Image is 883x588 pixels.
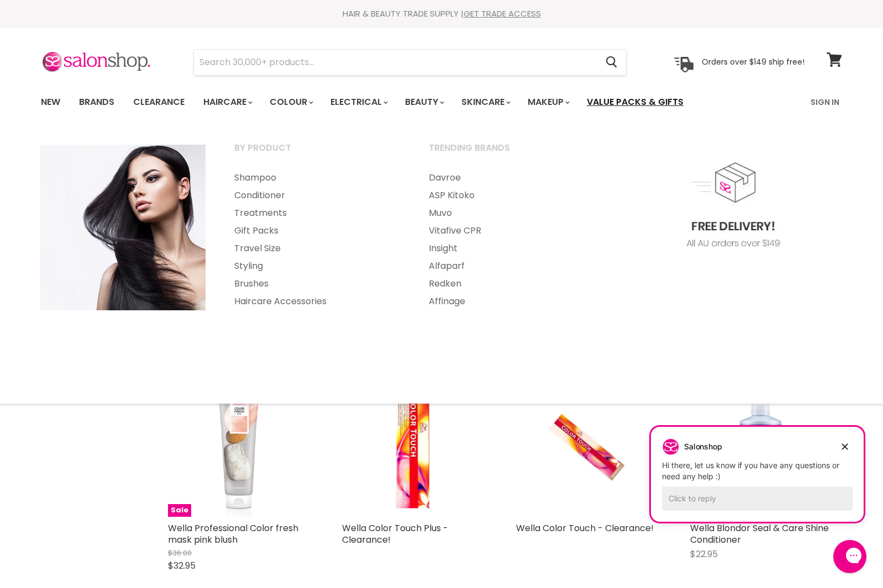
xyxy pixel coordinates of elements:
a: Clearance [125,91,193,114]
a: Beauty [397,91,451,114]
a: Wella Color Touch - Clearance! [516,522,654,534]
ul: Main menu [220,169,413,310]
span: $32.95 [168,559,196,572]
a: Value Packs & Gifts [579,91,692,114]
a: Treatments [220,204,413,222]
span: $22.95 [690,548,718,560]
p: Orders over $149 ship free! [702,57,805,67]
img: Wella Professional Color fresh mask pink blush [168,376,309,517]
a: Makeup [519,91,576,114]
a: Davroe [415,169,607,187]
img: Wella Color Touch - Clearance! [540,376,633,517]
a: Wella Professional Color fresh mask pink blushSale [168,376,309,517]
button: Search [597,50,626,75]
a: Trending Brands [415,139,607,167]
a: Shampoo [220,169,413,187]
a: Haircare Accessories [220,293,413,310]
a: Brushes [220,275,413,293]
a: Insight [415,240,607,257]
a: Conditioner [220,187,413,204]
ul: Main menu [33,86,748,118]
a: Affinage [415,293,607,310]
a: Sign In [804,91,846,114]
ul: Main menu [415,169,607,310]
a: Colour [261,91,320,114]
a: GET TRADE ACCESS [464,8,541,19]
a: Travel Size [220,240,413,257]
a: Haircare [195,91,259,114]
iframe: Gorgias live chat messenger [828,536,872,577]
a: Brands [71,91,123,114]
a: Wella Professional Color fresh mask pink blush [168,522,298,546]
span: $36.00 [168,548,192,558]
a: Vitafive CPR [415,222,607,240]
a: Gift Packs [220,222,413,240]
span: Sale [168,504,191,517]
form: Product [193,49,627,76]
a: ASP Kitoko [415,187,607,204]
nav: Main [27,86,856,118]
a: Styling [220,257,413,275]
a: Wella Color Touch Plus - Clearance! [342,522,448,546]
a: Redken [415,275,607,293]
iframe: Gorgias live chat campaigns [643,425,872,538]
a: Electrical [322,91,395,114]
a: By Product [220,139,413,167]
div: HAIR & BEAUTY TRADE SUPPLY | [27,8,856,19]
a: New [33,91,69,114]
a: Muvo [415,204,607,222]
a: Alfaparf [415,257,607,275]
input: Search [194,50,597,75]
a: Wella Color Touch - Clearance! [516,376,657,517]
img: Wella Color Touch Plus - Clearance! [342,376,483,517]
a: Skincare [453,91,517,114]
